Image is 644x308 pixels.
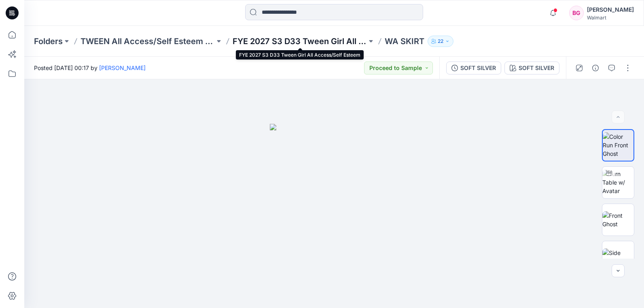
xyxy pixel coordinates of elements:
button: 22 [428,36,453,47]
img: Color Run Front Ghost [603,132,633,158]
div: SOFT SILVER [519,64,554,72]
a: FYE 2027 S3 D33 Tween Girl All Access/Self Esteem [233,36,367,47]
a: TWEEN All Access/Self Esteem D33 Girls [80,36,215,47]
div: [PERSON_NAME] [587,5,634,15]
button: SOFT SILVER [446,62,501,74]
p: 22 [438,37,443,46]
img: Turn Table w/ Avatar [602,170,634,195]
div: SOFT SILVER [460,64,496,72]
div: BG [569,6,584,20]
span: Posted [DATE] 00:17 by [34,64,146,72]
a: Folders [34,36,63,47]
button: SOFT SILVER [504,62,559,74]
img: Front Ghost [602,211,634,228]
img: Side Ghost [602,249,634,266]
div: Walmart [587,15,634,21]
a: [PERSON_NAME] [99,64,146,71]
button: Details [589,62,602,74]
p: WA SKIRT [385,36,424,47]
